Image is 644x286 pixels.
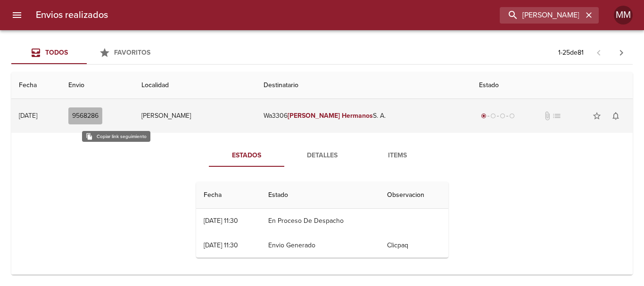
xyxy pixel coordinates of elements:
[610,41,633,64] span: Pagina siguiente
[587,48,610,57] span: Pagina anterior
[479,111,517,121] div: Generado
[614,6,633,25] div: MM
[11,72,61,99] th: Fecha
[261,233,380,258] td: Envio Generado
[509,113,515,119] span: radio_button_unchecked
[500,7,583,24] input: buscar
[290,150,354,162] span: Detalles
[471,72,633,99] th: Estado
[196,182,261,209] th: Fecha
[606,106,625,125] button: Activar notificaciones
[342,112,373,120] em: Hermanos
[261,209,380,233] td: En Proceso De Despacho
[481,113,487,119] span: radio_button_checked
[114,49,150,57] span: Favoritos
[11,41,162,64] div: Tabs Envios
[543,111,552,121] span: No tiene documentos adjuntos
[365,150,429,162] span: Items
[380,182,448,209] th: Observacion
[204,241,238,249] div: [DATE] 11:30
[209,144,435,167] div: Tabs detalle de guia
[558,48,584,57] p: 1 - 25 de 81
[500,113,505,119] span: radio_button_unchecked
[68,107,102,125] button: 9568286
[614,6,633,25] div: Abrir información de usuario
[592,111,602,121] span: star_border
[36,8,108,23] h6: Envios realizados
[61,72,134,99] th: Envio
[45,49,68,57] span: Todos
[288,112,340,120] em: [PERSON_NAME]
[587,106,606,125] button: Agregar a favoritos
[611,111,620,121] span: notifications_none
[552,111,561,121] span: No tiene pedido asociado
[261,182,380,209] th: Estado
[490,113,496,119] span: radio_button_unchecked
[19,112,37,120] div: [DATE]
[256,72,471,99] th: Destinatario
[134,99,256,133] td: [PERSON_NAME]
[6,4,28,26] button: menu
[134,72,256,99] th: Localidad
[256,99,471,133] td: Wa3306 S. A.
[380,233,448,258] td: Clicpaq
[215,150,279,162] span: Estados
[204,217,238,225] div: [DATE] 11:30
[72,110,99,122] span: 9568286
[196,182,448,258] table: Tabla de seguimiento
